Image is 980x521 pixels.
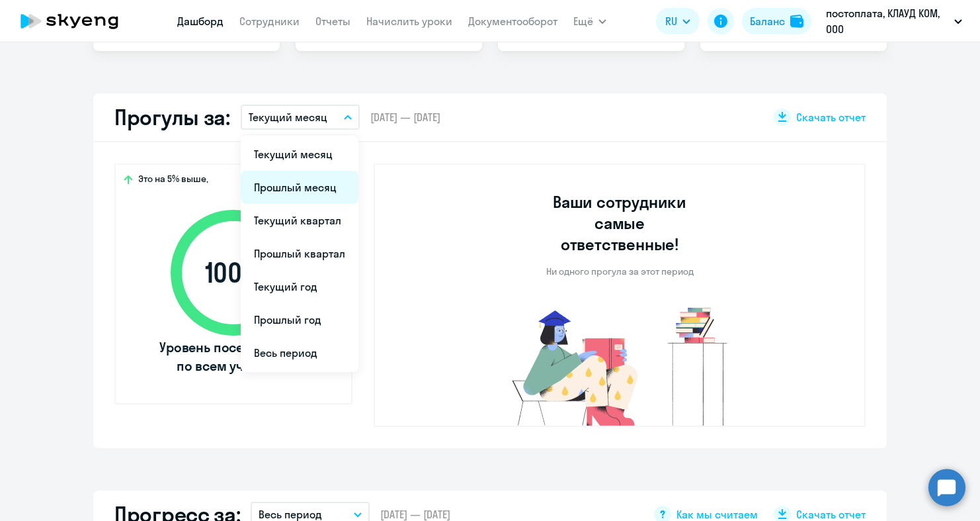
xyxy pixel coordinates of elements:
[157,338,309,375] span: Уровень посещаемости по всем ученикам
[656,8,700,34] button: RU
[241,135,358,372] ul: Ещё
[370,110,440,124] span: [DATE] — [DATE]
[177,15,224,28] a: Дашборд
[742,8,811,34] button: Балансbalance
[249,109,327,125] p: Текущий месяц
[241,105,360,130] button: Текущий месяц
[468,15,557,28] a: Документооборот
[239,15,300,28] a: Сотрудники
[546,265,694,277] p: Ни одного прогула за этот период
[826,5,949,37] p: постоплата, КЛАУД КОМ, ООО
[796,110,866,124] span: Скачать отчет
[315,15,350,28] a: Отчеты
[138,173,208,189] span: Это на 5% выше,
[535,191,705,255] h3: Ваши сотрудники самые ответственные!
[819,5,969,37] button: постоплата, КЛАУД КОМ, ООО
[573,8,606,34] button: Ещё
[114,104,230,130] h2: Прогулы за:
[487,304,753,426] img: no-truants
[750,13,785,29] div: Баланс
[665,13,677,29] span: RU
[366,15,452,28] a: Начислить уроки
[573,13,593,29] span: Ещё
[790,15,803,28] img: balance
[157,257,309,289] span: 100 %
